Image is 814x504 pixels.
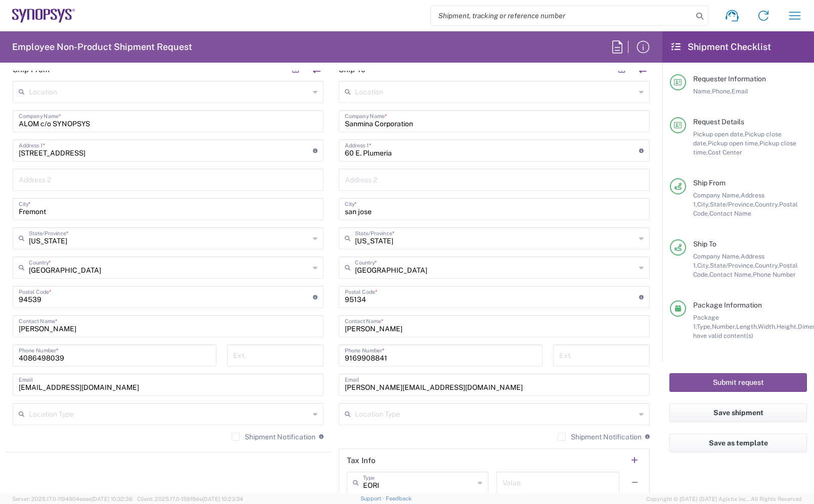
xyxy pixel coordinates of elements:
[697,323,712,330] span: Type,
[646,494,802,503] span: Copyright © [DATE]-[DATE] Agistix Inc., All Rights Reserved
[693,75,766,83] span: Requester Information
[137,496,243,502] span: Client: 2025.17.0-159f9de
[755,200,779,208] span: Country,
[697,262,710,269] span: City,
[693,118,744,126] span: Request Details
[710,200,755,208] span: State/Province,
[755,262,779,269] span: Country,
[709,210,751,217] span: Contact Name
[708,148,742,156] span: Cost Center
[693,240,716,248] span: Ship To
[386,495,412,501] a: Feedback
[558,433,642,441] label: Shipment Notification
[671,41,771,53] h2: Shipment Checklist
[693,314,719,330] span: Package 1:
[777,323,798,330] span: Height,
[693,253,741,260] span: Company Name,
[693,87,712,95] span: Name,
[360,495,386,501] a: Support
[202,496,243,502] span: [DATE] 10:23:34
[92,496,132,502] span: [DATE] 10:32:38
[669,404,807,422] button: Save shipment
[758,323,777,330] span: Width,
[693,191,741,199] span: Company Name,
[669,373,807,392] button: Submit request
[753,271,796,278] span: Phone Number
[693,130,745,138] span: Pickup open date,
[12,41,192,53] h2: Employee Non-Product Shipment Request
[732,87,748,95] span: Email
[12,496,132,502] span: Server: 2025.17.0-1194904eeae
[669,434,807,452] button: Save as template
[347,456,376,466] h2: Tax Info
[232,433,315,441] label: Shipment Notification
[710,262,755,269] span: State/Province,
[693,179,726,187] span: Ship From
[431,6,693,25] input: Shipment, tracking or reference number
[709,271,753,278] span: Contact Name,
[697,200,710,208] span: City,
[708,139,759,147] span: Pickup open time,
[712,323,736,330] span: Number,
[736,323,758,330] span: Length,
[712,87,732,95] span: Phone,
[693,301,762,309] span: Package Information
